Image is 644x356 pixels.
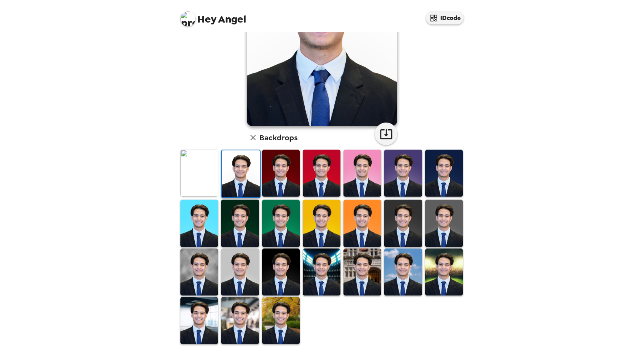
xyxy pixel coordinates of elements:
span: Hey [197,12,216,26]
span: Angel [180,8,246,24]
img: profile pic [180,11,195,26]
img: Original [180,150,218,197]
h6: Backdrops [259,132,298,144]
button: IDcode [426,11,464,24]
